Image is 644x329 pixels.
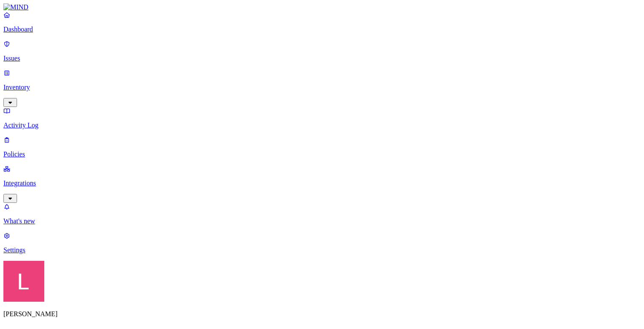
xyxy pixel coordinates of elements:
[3,165,641,202] a: Integrations
[3,11,641,33] a: Dashboard
[3,40,641,62] a: Issues
[3,217,641,225] p: What's new
[3,55,641,62] p: Issues
[3,26,641,33] p: Dashboard
[3,179,641,187] p: Integrations
[3,69,641,106] a: Inventory
[3,136,641,158] a: Policies
[3,3,641,11] a: MIND
[3,3,29,11] img: MIND
[3,232,641,254] a: Settings
[3,121,641,129] p: Activity Log
[3,310,641,318] p: [PERSON_NAME]
[3,150,641,158] p: Policies
[3,203,641,225] a: What's new
[3,246,641,254] p: Settings
[3,261,44,302] img: Landen Brown
[3,84,641,91] p: Inventory
[3,107,641,129] a: Activity Log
